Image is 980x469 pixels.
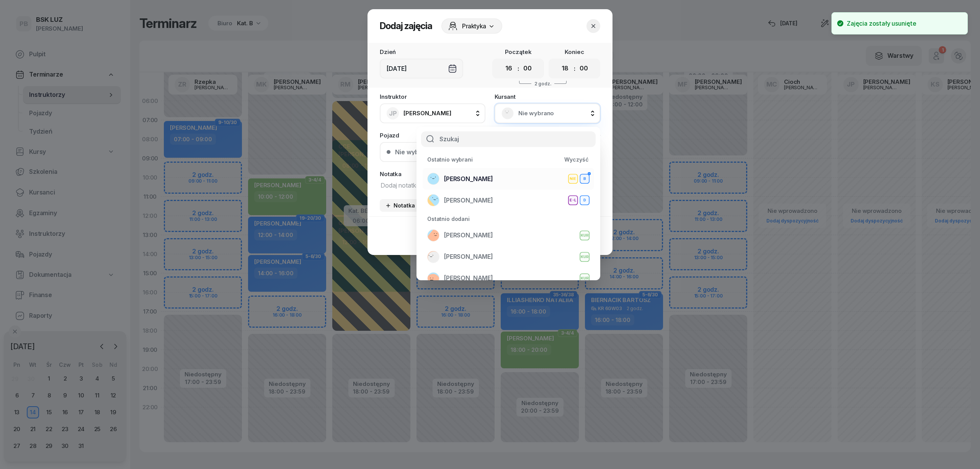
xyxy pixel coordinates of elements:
div: : [574,64,575,73]
button: B [580,174,590,184]
div: NIE [567,176,579,182]
span: [PERSON_NAME] [444,273,493,283]
span: [PERSON_NAME] [444,252,493,262]
div: B [581,176,588,182]
div: KUR [578,253,591,260]
button: E-L [568,196,578,206]
span: Ostatnio dodani [427,216,470,222]
div: Nie wybrano [395,149,433,155]
span: JP [389,110,397,117]
button: JP[PERSON_NAME] [380,103,485,123]
button: Notatka biurowa [380,199,444,212]
div: KUR [578,232,591,239]
div: KUR [578,275,591,281]
span: Nie wybrano [518,108,593,118]
button: D [580,196,590,206]
div: D [581,197,588,204]
button: Nie wybrano [380,142,600,162]
span: [PERSON_NAME] [444,196,493,206]
span: [PERSON_NAME] [444,230,493,240]
h2: Dodaj zajęcia [380,20,432,32]
span: [PERSON_NAME] [444,174,493,184]
div: Notatka biurowa [385,202,439,209]
button: KUR [580,273,590,283]
div: : [518,64,519,73]
span: [PERSON_NAME] [403,109,451,117]
button: KUR [580,252,590,262]
div: Zajęcia zostały usunięte [847,19,916,28]
div: E-L [567,197,579,204]
div: Ostatnio wybrani [423,156,473,163]
button: NIE [568,174,578,184]
button: Wyczyść [559,153,594,166]
button: KUR [580,230,590,240]
div: Wyczyść [564,156,589,163]
span: Praktyka [462,21,486,31]
input: Szukaj [421,131,596,147]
